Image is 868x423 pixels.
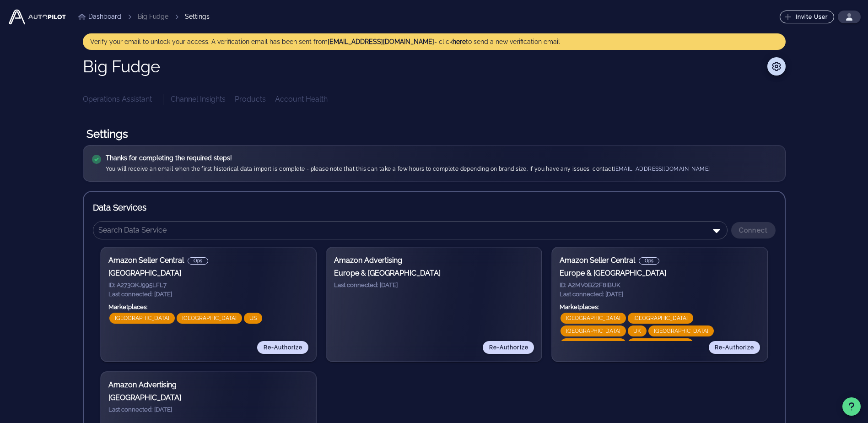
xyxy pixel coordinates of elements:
[560,281,760,290] h5: ID: A2MV0BZ2F8IBUK
[614,166,710,172] a: [EMAIL_ADDRESS][DOMAIN_NAME]
[185,12,210,22] div: Settings
[566,325,620,336] span: [GEOGRAPHIC_DATA]
[108,405,308,414] h5: Last connected: [DATE]
[714,344,754,351] span: Re-Authorize
[108,290,308,299] h5: Last connected: [DATE]
[709,341,760,354] button: Re-Authorize
[182,313,237,324] span: [GEOGRAPHIC_DATA]
[108,255,308,266] h3: Amazon Seller Central
[334,268,534,279] h3: Europe & [GEOGRAPHIC_DATA]
[566,313,620,324] span: [GEOGRAPHIC_DATA]
[780,11,834,23] button: Invite User
[106,153,710,163] div: Thanks for completing the required steps!
[83,57,160,76] h1: Big Fudge
[566,338,620,349] span: [GEOGRAPHIC_DATA]
[257,341,308,354] button: Re-Authorize
[115,313,169,324] span: [GEOGRAPHIC_DATA]
[83,123,786,145] h1: Settings
[560,290,760,299] h5: Last connected: [DATE]
[633,313,688,324] span: [GEOGRAPHIC_DATA]
[489,344,528,351] span: Re-Authorize
[633,325,641,336] span: UK
[98,223,709,238] input: Search Data Service
[194,258,202,264] span: Ops
[249,313,257,324] span: US
[786,13,828,21] span: Invite User
[108,281,308,290] h5: ID: A273QKJ995LFL7
[7,8,67,26] img: Autopilot
[654,325,708,336] span: [GEOGRAPHIC_DATA]
[108,380,308,390] h3: Amazon Advertising
[78,12,121,22] a: Dashboard
[263,344,302,351] span: Re-Authorize
[328,38,434,45] strong: [EMAIL_ADDRESS][DOMAIN_NAME]
[645,258,653,264] span: Ops
[560,303,760,312] h5: Marketplaces:
[106,164,710,174] div: You will receive an email when the first historical data import is complete - please note that th...
[334,281,534,290] h5: Last connected: [DATE]
[560,255,760,266] h3: Amazon Seller Central
[108,268,308,279] h3: [GEOGRAPHIC_DATA]
[633,338,688,349] span: [GEOGRAPHIC_DATA]
[108,303,308,312] h5: Marketplaces:
[90,37,778,46] div: Verify your email to unlock your access. A verification email has been sent from - click to send ...
[842,397,861,416] button: Support
[453,37,466,46] button: here
[93,201,776,214] h3: Data Services
[108,392,308,403] h3: [GEOGRAPHIC_DATA]
[334,255,534,266] h3: Amazon Advertising
[560,268,760,279] h3: Europe & [GEOGRAPHIC_DATA]
[483,341,534,354] button: Re-Authorize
